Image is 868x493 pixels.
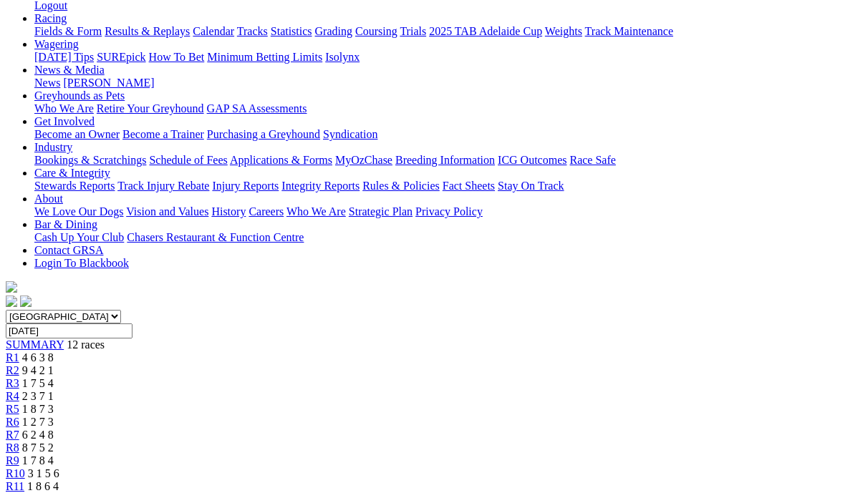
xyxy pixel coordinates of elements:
[335,154,392,166] a: MyOzChase
[498,180,564,192] a: Stay On Track
[34,231,124,243] a: Cash Up Your Club
[22,390,54,402] span: 2 3 7 1
[585,25,673,37] a: Track Maintenance
[34,154,146,166] a: Bookings & Scratchings
[22,364,54,376] span: 9 4 2 1
[34,154,862,167] div: Industry
[429,25,542,37] a: 2025 TAB Adelaide Cup
[22,377,54,389] span: 1 7 5 4
[249,205,284,218] a: Careers
[193,25,234,37] a: Calendar
[34,180,862,192] div: Care & Integrity
[22,441,54,454] span: 8 7 5 2
[63,77,154,89] a: [PERSON_NAME]
[34,51,862,64] div: Wagering
[6,416,19,428] a: R6
[105,25,190,37] a: Results & Replays
[207,128,320,140] a: Purchasing a Greyhound
[6,441,19,454] a: R8
[22,351,54,363] span: 4 6 3 8
[34,244,103,256] a: Contact GRSA
[34,77,862,89] div: News & Media
[27,480,59,492] span: 1 8 6 4
[323,128,377,140] a: Syndication
[498,154,566,166] a: ICG Outcomes
[207,51,322,63] a: Minimum Betting Limits
[34,180,115,192] a: Stewards Reports
[34,115,95,127] a: Get Involved
[34,77,60,89] a: News
[6,296,17,307] img: facebook.svg
[34,141,72,153] a: Industry
[34,128,120,140] a: Become an Owner
[6,467,25,479] a: R10
[315,25,352,37] a: Grading
[6,281,17,293] img: logo-grsa-white.png
[149,51,205,63] a: How To Bet
[362,180,440,192] a: Rules & Policies
[34,218,97,230] a: Bar & Dining
[325,51,360,63] a: Isolynx
[6,390,19,402] a: R4
[22,416,54,428] span: 1 2 7 3
[211,205,246,218] a: History
[6,364,19,376] a: R2
[569,154,615,166] a: Race Safe
[281,180,360,192] a: Integrity Reports
[6,323,132,338] input: Select date
[415,205,483,218] a: Privacy Policy
[34,51,94,63] a: [DATE] Tips
[395,154,495,166] a: Breeding Information
[127,231,304,243] a: Chasers Restaurant & Function Centre
[22,454,54,467] span: 1 7 8 4
[126,205,208,218] a: Vision and Values
[355,25,397,37] a: Coursing
[34,192,63,205] a: About
[443,180,495,192] a: Fact Sheets
[6,351,19,363] a: R1
[6,429,19,441] a: R7
[207,102,307,114] a: GAP SA Assessments
[34,38,79,50] a: Wagering
[34,205,123,218] a: We Love Our Dogs
[34,89,125,102] a: Greyhounds as Pets
[230,154,332,166] a: Applications & Forms
[6,338,64,351] a: SUMMARY
[22,403,54,415] span: 1 8 7 3
[212,180,279,192] a: Injury Reports
[34,205,862,218] div: About
[117,180,209,192] a: Track Injury Rebate
[6,454,19,467] a: R9
[237,25,268,37] a: Tracks
[6,377,19,389] a: R3
[149,154,227,166] a: Schedule of Fees
[6,480,24,492] a: R11
[122,128,204,140] a: Become a Trainer
[286,205,346,218] a: Who We Are
[97,102,204,114] a: Retire Your Greyhound
[6,403,19,415] a: R5
[34,167,110,179] a: Care & Integrity
[34,12,67,24] a: Racing
[34,25,102,37] a: Fields & Form
[34,102,862,115] div: Greyhounds as Pets
[400,25,426,37] a: Trials
[67,338,105,351] span: 12 races
[34,64,105,76] a: News & Media
[349,205,413,218] a: Strategic Plan
[271,25,312,37] a: Statistics
[28,467,59,479] span: 3 1 5 6
[34,128,862,141] div: Get Involved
